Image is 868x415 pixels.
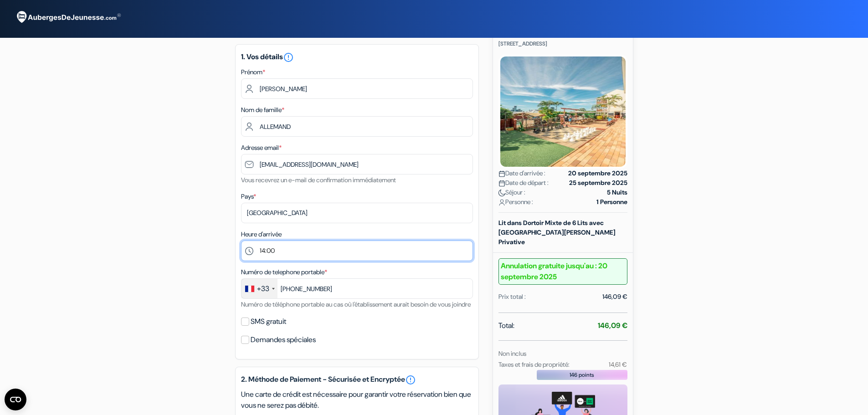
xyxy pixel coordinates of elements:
[241,143,282,153] label: Adresse email
[241,279,277,298] div: France: +33
[498,188,525,197] span: Séjour :
[241,78,473,99] input: Entrez votre prénom
[241,192,256,201] label: Pays
[498,170,505,177] img: calendar.svg
[498,360,570,369] small: Taxes et frais de propriété:
[241,300,471,308] small: Numéro de téléphone portable au cas où l'établissement aurait besoin de vous joindre
[241,374,473,385] h5: 2. Méthode de Paiement - Sécurisée et Encryptée
[283,52,294,61] a: error_outline
[498,190,505,196] img: moon.svg
[498,40,627,47] p: [STREET_ADDRESS]
[570,371,594,379] span: 146 points
[241,116,473,137] input: Entrer le nom de famille
[498,199,505,206] img: user_icon.svg
[241,230,282,239] label: Heure d'arrivée
[498,320,514,331] span: Total:
[257,283,269,294] div: +33
[498,219,616,246] b: Lit dans Dortoir Mixte de 6 Lits avec [GEOGRAPHIC_DATA][PERSON_NAME] Privative
[607,188,627,197] strong: 5 Nuits
[598,321,627,330] strong: 146,09 €
[498,169,545,178] span: Date d'arrivée :
[241,389,473,411] p: Une carte de crédit est nécessaire pour garantir votre réservation bien que vous ne serez pas déb...
[241,154,473,174] input: Entrer adresse e-mail
[241,176,396,184] small: Vous recevrez un e-mail de confirmation immédiatement
[596,197,627,207] strong: 1 Personne
[241,52,473,63] h5: 1. Vos détails
[498,197,533,207] span: Personne :
[5,389,26,410] button: CMP-Widget öffnen
[283,52,294,63] i: error_outline
[498,180,505,187] img: calendar.svg
[498,258,627,285] b: Annulation gratuite jusqu'au : 20 septembre 2025
[241,278,473,299] input: 6 12 34 56 78
[405,374,416,385] a: error_outline
[11,5,125,30] img: AubergesDeJeunesse.com
[498,349,526,358] small: Non inclus
[568,169,627,178] strong: 20 septembre 2025
[251,333,316,346] label: Demandes spéciales
[241,105,284,115] label: Nom de famille
[241,267,327,277] label: Numéro de telephone portable
[602,292,627,302] div: 146,09 €
[498,292,526,302] div: Prix total :
[569,178,627,188] strong: 25 septembre 2025
[498,178,549,188] span: Date de départ :
[241,67,265,77] label: Prénom
[251,315,286,328] label: SMS gratuit
[609,360,627,369] small: 14,61 €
